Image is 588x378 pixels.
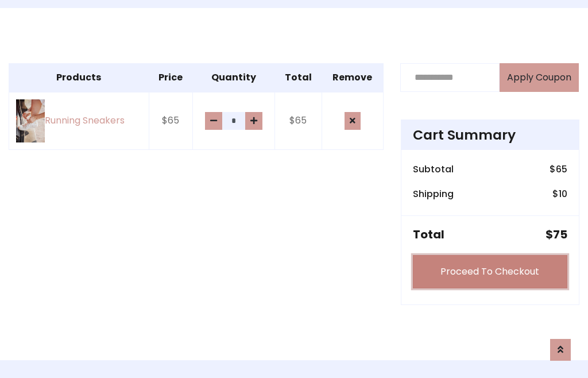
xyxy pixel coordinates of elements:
th: Products [9,63,149,92]
button: Apply Coupon [500,63,579,92]
a: Proceed To Checkout [413,255,567,288]
h5: $ [546,227,567,241]
h6: $ [550,164,567,175]
h6: $ [552,188,567,199]
th: Price [149,63,192,92]
span: 75 [553,226,567,242]
a: Running Sneakers [16,99,142,142]
h6: Subtotal [413,164,454,175]
h5: Total [413,227,444,241]
th: Total [274,63,322,92]
th: Remove [322,63,383,92]
h6: Shipping [413,188,454,199]
span: 65 [556,163,567,176]
h4: Cart Summary [413,127,567,143]
td: $65 [149,92,192,150]
th: Quantity [193,63,274,92]
span: 10 [559,187,567,200]
td: $65 [274,92,322,150]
